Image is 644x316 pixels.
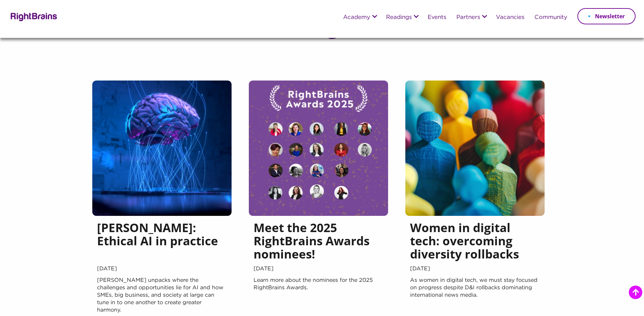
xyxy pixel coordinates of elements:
[97,277,227,314] p: [PERSON_NAME] unpacks where the challenges and opportunities lie for AI and how SMEs, big busines...
[428,15,446,21] a: Events
[254,221,383,264] h5: Meet the 2025 RightBrains Awards nominees!
[577,8,636,24] a: Newsletter
[97,221,227,264] h5: [PERSON_NAME]: Ethical AI in practice
[97,264,227,274] span: [DATE]
[496,15,524,21] a: Vacancies
[456,15,480,21] a: Partners
[410,221,540,264] h5: Women in digital tech: overcoming diversity rollbacks
[386,15,412,21] a: Readings
[343,15,370,21] a: Academy
[410,264,540,274] span: [DATE]
[410,277,540,314] p: As women in digital tech, we must stay focused on progress despite D&I rollbacks dominating inter...
[254,277,383,314] p: Learn more about the nominees for the 2025 RightBrains Awards.
[8,12,57,21] img: Rightbrains
[534,15,567,21] a: Community
[254,264,383,274] span: [DATE]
